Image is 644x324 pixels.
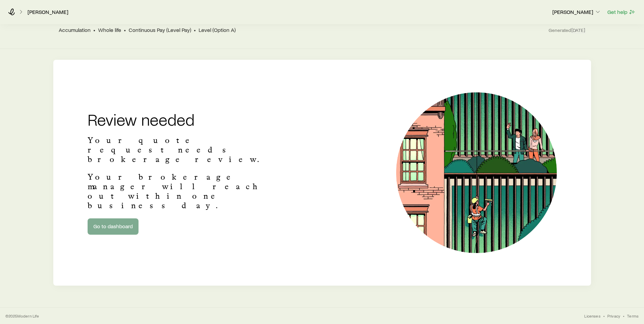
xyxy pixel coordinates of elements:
span: Accumulation [59,26,91,33]
a: Terms [627,313,639,319]
a: Privacy [607,313,620,319]
p: Your quote request needs brokerage review. [88,136,282,164]
span: Whole life [98,26,121,33]
p: [PERSON_NAME] [552,8,601,15]
img: Illustration of a window cleaner. [396,92,557,253]
button: [PERSON_NAME] [552,8,602,16]
h2: Review needed [88,111,282,127]
a: Go to dashboard [88,218,139,235]
span: • [194,26,196,33]
span: Continuous Pay (Level Pay) [129,26,191,33]
span: Level (Option A) [199,26,236,33]
span: • [124,26,126,33]
span: • [603,313,605,319]
span: • [93,26,95,33]
span: [DATE] [571,27,586,33]
p: © 2025 Modern Life [5,313,39,319]
p: Your brokerage manager will reach out within one business day. [88,172,282,210]
span: • [623,313,624,319]
button: Get help [607,8,636,16]
a: [PERSON_NAME] [27,9,69,15]
span: Generated [549,27,585,33]
a: Licenses [584,313,600,319]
